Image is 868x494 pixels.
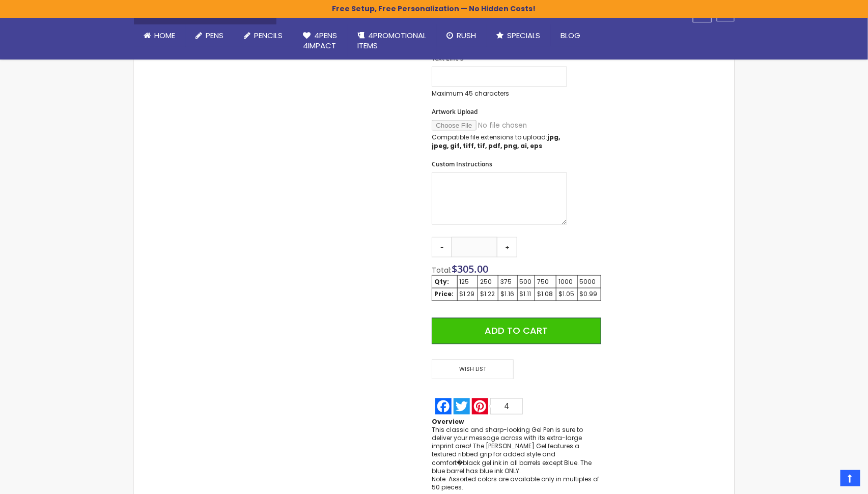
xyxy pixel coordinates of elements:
button: Add to Cart [432,318,601,344]
div: 250 [480,278,496,286]
a: Wish List [432,360,516,380]
span: 4 [505,402,509,411]
div: $1.16 [500,290,515,299]
a: Pens [186,24,234,47]
p: Maximum 45 characters [432,90,567,98]
a: Rush [437,24,487,47]
a: Blog [551,24,591,47]
strong: Qty: [434,277,449,286]
strong: Price: [434,290,454,299]
a: Home [134,24,186,47]
span: Pens [206,30,224,41]
a: 4Pens4impact [293,24,348,57]
span: Add to Cart [485,325,548,337]
a: Specials [487,24,551,47]
span: 305.00 [457,262,488,276]
div: $0.99 [580,290,599,299]
span: Wish List [432,360,513,380]
div: $1.05 [558,290,575,299]
div: 125 [460,278,476,286]
span: Specials [508,30,541,41]
div: This classic and sharp-looking Gel Pen is sure to deliver your message across with its extra-larg... [432,426,601,492]
span: Text Line 3 [432,54,464,63]
a: Twitter [453,398,471,415]
a: Pinterest4 [471,398,524,415]
div: 375 [500,278,515,286]
p: Compatible file extensions to upload: [432,133,567,150]
div: 5000 [580,278,599,286]
a: 4PROMOTIONALITEMS [348,24,437,57]
a: Facebook [434,398,453,415]
div: 500 [520,278,533,286]
span: $ [452,262,488,276]
span: Rush [457,30,477,41]
div: 750 [537,278,554,286]
span: Pencils [255,30,283,41]
span: 4Pens 4impact [303,30,338,51]
span: Artwork Upload [432,107,478,116]
div: $1.08 [537,290,554,299]
a: - [432,237,452,257]
span: Custom Instructions [432,160,492,168]
a: Pencils [234,24,293,47]
strong: Overview [432,418,464,426]
span: Blog [561,30,581,41]
span: Total: [432,265,452,275]
strong: jpg, jpeg, gif, tiff, tif, pdf, png, ai, eps [432,133,560,150]
a: + [497,237,517,257]
span: Note: Assorted colors are available only in multiples of 50 pieces. [432,475,599,492]
div: $1.22 [480,290,496,299]
span: Home [155,30,176,41]
div: 1000 [558,278,575,286]
span: 4PROMOTIONAL ITEMS [358,30,427,51]
div: $1.29 [460,290,476,299]
div: $1.11 [520,290,533,299]
a: Top [841,470,860,486]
